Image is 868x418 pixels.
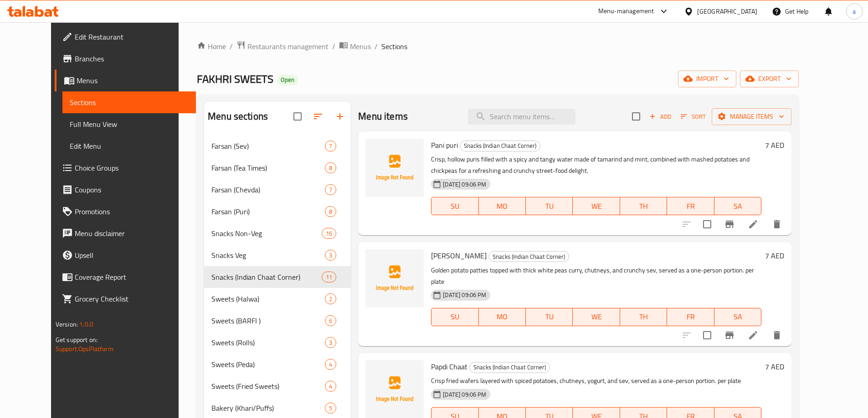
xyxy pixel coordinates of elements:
[55,266,196,288] a: Coverage Report
[646,110,675,124] span: Add item
[431,138,458,152] span: Pani puri
[719,213,740,235] button: Branch-specific-item
[714,197,761,215] button: SA
[247,41,329,52] span: Restaurants management
[204,310,351,332] div: Sweets (BARFI )6
[75,228,189,239] span: Menu disclaimer
[211,206,325,217] span: Farsan (Puri)
[765,249,784,262] h6: 7 AED
[55,157,196,179] a: Choice Groups
[529,310,569,323] span: TU
[526,308,573,326] button: TU
[204,266,351,288] div: Snacks (Indian Chaat Corner)11
[211,381,325,392] span: Sweets (Fried Sweets)
[381,41,407,52] span: Sections
[469,362,550,373] div: Snacks (Indian Chaat Corner)
[325,251,336,260] span: 3
[766,324,788,346] button: delete
[204,244,351,266] div: Snacks Veg3
[204,222,351,244] div: Snacks Non-Veg16
[211,403,325,413] div: Bakery (Khari/Puffs)
[70,97,189,108] span: Sections
[55,244,196,266] a: Upsell
[460,141,540,151] span: Snacks (Indian Chaat Corner)
[576,200,616,213] span: WE
[627,107,646,126] span: Select section
[204,332,351,353] div: Sweets (Rolls)3
[678,110,708,124] button: Sort
[489,252,569,262] span: Snacks (Indian Chaat Corner)
[719,111,784,122] span: Manage items
[75,31,189,42] span: Edit Restaurant
[204,201,351,222] div: Farsan (Puri)8
[288,107,307,126] span: Select all sections
[75,250,189,261] span: Upsell
[325,186,336,194] span: 7
[197,69,273,89] span: FAKHRI SWEETS
[332,41,335,52] li: /
[79,318,93,330] span: 1.0.0
[211,228,322,239] span: Snacks Non-Veg
[55,201,196,222] a: Promotions
[620,197,667,215] button: TH
[322,229,336,238] span: 16
[204,375,351,397] div: Sweets (Fried Sweets)4
[697,6,757,16] div: [GEOGRAPHIC_DATA]
[483,200,522,213] span: MO
[211,250,325,261] div: Snacks Veg
[211,359,325,370] span: Sweets (Peda)
[62,135,196,157] a: Edit Menu
[325,338,336,347] span: 3
[339,40,371,52] a: Menus
[322,272,336,282] div: items
[75,206,189,217] span: Promotions
[714,308,761,326] button: SA
[439,291,490,299] span: [DATE] 09:06 PM
[325,404,336,413] span: 5
[55,288,196,310] a: Grocery Checklist
[431,308,478,326] button: SU
[75,162,189,173] span: Choice Groups
[55,70,196,91] a: Menus
[435,200,475,213] span: SU
[211,272,322,282] span: Snacks (Indian Chaat Corner)
[748,330,759,341] a: Edit menu item
[358,110,408,123] h2: Menu items
[431,360,467,373] span: Papdi Chaat
[211,337,325,348] span: Sweets (Rolls)
[75,184,189,195] span: Coupons
[620,308,667,326] button: TH
[230,41,233,52] li: /
[526,197,573,215] button: TU
[648,111,673,122] span: Add
[322,273,336,282] span: 11
[62,113,196,135] a: Full Menu View
[204,135,351,157] div: Farsan (Sev)7
[325,315,336,326] div: items
[56,343,113,355] a: Support.OpsPlatform
[325,184,336,195] div: items
[325,382,336,391] span: 4
[208,110,268,123] h2: Menu sections
[740,71,799,87] button: export
[678,71,736,87] button: import
[75,272,189,282] span: Coverage Report
[75,293,189,304] span: Grocery Checklist
[325,403,336,413] div: items
[325,141,336,151] div: items
[719,324,740,346] button: Branch-specific-item
[55,26,196,48] a: Edit Restaurant
[624,310,663,323] span: TH
[211,184,325,195] span: Farsan (Chevda)
[718,200,758,213] span: SA
[204,288,351,310] div: Sweets (Halwa)2
[483,310,522,323] span: MO
[322,228,336,239] div: items
[671,200,710,213] span: FR
[211,162,325,173] span: Farsan (Tea Times)
[197,40,799,52] nav: breadcrumb
[365,249,424,307] img: Ragada Pattice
